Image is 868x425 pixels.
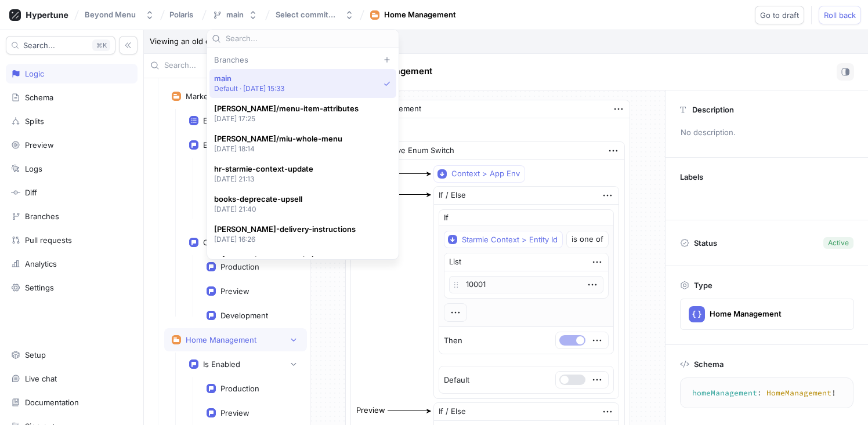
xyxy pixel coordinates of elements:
div: Home Management [186,335,256,344]
input: Search... [164,60,286,71]
div: Starmie Context > Entity Id [462,235,558,245]
div: Schema [25,93,53,102]
div: Live chat [25,374,57,383]
span: [PERSON_NAME]-delivery-instructions [214,224,356,234]
div: is one of [572,236,603,243]
div: Beyond Menu [85,10,136,20]
textarea: homeManagement: HomeManagement! [685,383,848,404]
div: List [449,256,461,268]
div: Preview [356,405,385,416]
div: Preview [25,140,54,150]
div: Select commit... [276,10,335,20]
p: [DATE] 17:25 [214,114,359,123]
p: Then [444,335,462,347]
div: Active [828,238,849,248]
div: Home Management [710,309,782,319]
div: Splits [25,117,44,126]
div: Context > App Env [451,169,520,179]
div: K [92,39,110,51]
button: Beyond Menu [80,5,159,24]
p: [DATE] 16:26 [214,234,356,244]
div: Preview [220,408,249,417]
div: Marketing Management [186,92,271,101]
span: Search... [23,42,55,49]
div: Branches [25,212,59,221]
p: Default ‧ [DATE] 15:33 [214,83,285,93]
div: Preview [220,286,249,296]
div: Development [220,311,268,320]
p: If [444,212,449,224]
span: books-deprecate-upsell [214,194,302,204]
p: Status [694,235,717,251]
div: Branches [209,55,396,64]
p: [DATE] 21:40 [214,204,302,214]
span: hr-starmie-context-update [214,164,313,174]
p: Viewing an old commit in read-only mode. [144,30,868,54]
span: main [214,74,285,83]
button: main [208,5,262,24]
div: Diff [25,188,37,197]
p: Description [692,105,734,114]
p: [DATE] 21:13 [214,174,313,184]
input: Search... [226,33,394,45]
div: Documentation [25,398,79,407]
button: Go to draft [755,6,804,24]
div: Logic [25,69,44,78]
div: If / Else [439,406,466,417]
a: Documentation [6,393,138,412]
span: Go to draft [760,12,799,19]
div: Pull requests [25,235,72,245]
button: Starmie Context > Entity Id [444,231,563,248]
div: Setup [25,350,46,359]
p: Labels [680,172,703,181]
div: main [226,10,244,20]
button: Search...K [6,36,115,55]
input: Enter number here [449,276,603,293]
div: Is Enabled [203,359,240,369]
p: Schema [694,359,724,369]
p: No description. [675,123,858,143]
button: Home Management [680,299,854,330]
div: Production [220,384,259,393]
div: Home Management [384,9,456,21]
p: Type [694,281,713,290]
button: Context > App Env [433,165,525,183]
button: Select commit... [271,5,359,24]
div: If / Else [439,190,466,201]
div: Logs [25,164,42,173]
span: [PERSON_NAME]/miu-whole-menu [214,134,342,144]
button: Roll back [819,6,861,24]
span: [PERSON_NAME]/menu-item-attributes [214,104,359,114]
span: refaat-meal-recommendations [214,255,327,264]
span: Roll back [824,12,856,19]
div: Analytics [25,259,57,268]
p: [DATE] 18:14 [214,144,342,154]
p: Default [444,375,469,386]
div: Settings [25,283,54,292]
span: Polaris [169,10,193,19]
div: Exhaustive Enum Switch [367,145,454,157]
